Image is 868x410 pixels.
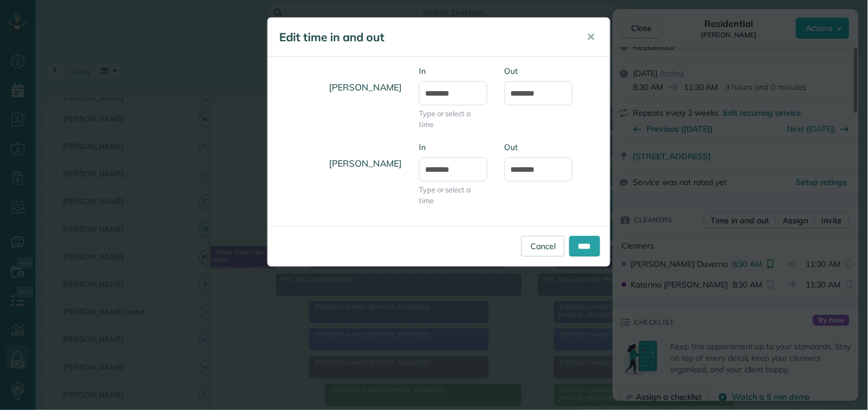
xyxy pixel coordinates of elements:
[419,108,487,130] span: Type or select a time
[276,147,402,180] h4: [PERSON_NAME]
[521,236,565,257] a: Cancel
[276,71,402,104] h4: [PERSON_NAME]
[505,141,573,153] label: Out
[505,65,573,77] label: Out
[419,65,487,77] label: In
[587,30,596,44] span: ✕
[279,29,571,45] h5: Edit time in and out
[419,184,487,206] span: Type or select a time
[419,141,487,153] label: In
